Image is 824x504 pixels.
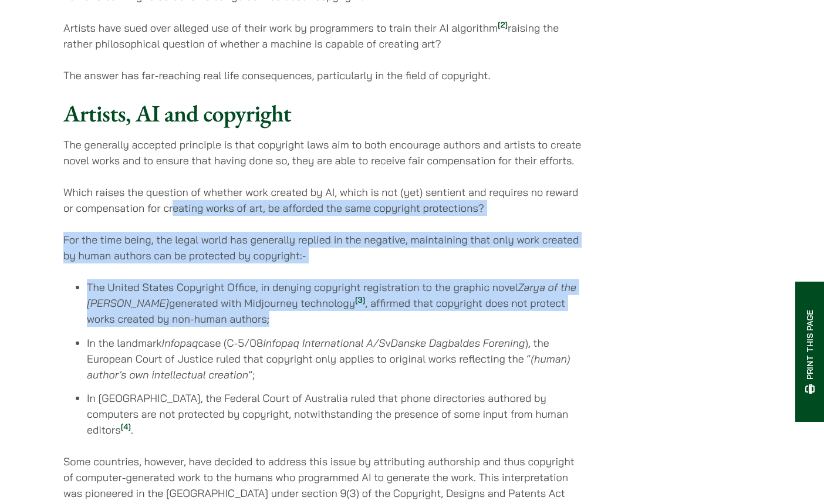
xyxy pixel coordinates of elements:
[63,184,586,216] p: Which raises the question of whether work created by AI, which is not (yet) sentient and requires...
[498,21,508,35] a: [2]
[121,422,129,432] sup: [4
[391,336,525,350] em: Danske Dagbaldes Forening
[63,99,586,127] h2: Artists, AI and copyright
[87,390,586,438] li: In [GEOGRAPHIC_DATA], the Federal Court of Australia ruled that phone directories authored by com...
[63,137,586,168] p: The generally accepted principle is that copyright laws aim to both encourage authors and artists...
[498,20,508,30] sup: [2]
[263,336,386,350] em: Infopaq International A/S
[363,295,366,305] sup: ]
[63,232,586,263] p: For the time being, the legal world has generally replied in the negative, maintaining that only ...
[128,422,131,432] sup: ]
[63,20,586,52] p: Artists have sued over alleged use of their work by programmers to train their AI algorithm raisi...
[128,423,131,437] a: ]
[355,296,363,310] a: [3
[121,423,129,437] a: [4
[87,352,570,381] em: (human) author’s own intellectual creation
[363,296,366,310] a: ]
[87,335,586,383] li: In the landmark case (C-5/08 v ), the European Court of Justice ruled that copyright only applies...
[162,336,198,350] em: Infopaq
[355,295,363,305] sup: [3
[87,279,586,327] li: The United States Copyright Office, in denying copyright registration to the graphic novel genera...
[63,67,586,83] p: The answer has far-reaching real life consequences, particularly in the field of copyright.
